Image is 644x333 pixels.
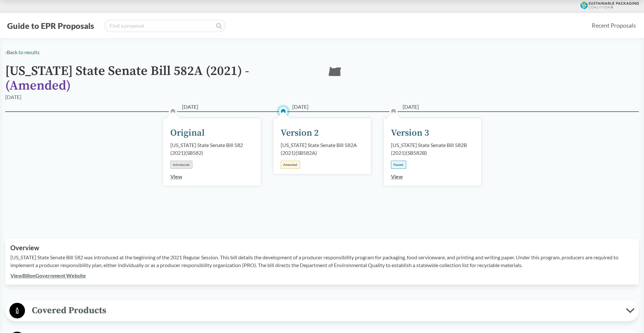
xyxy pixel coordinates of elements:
[10,272,86,278] a: ViewBillonGovernment Website
[5,64,317,93] h1: [US_STATE] State Senate Bill 582A (2021)
[170,126,205,140] div: Original
[182,103,198,111] span: [DATE]
[589,18,639,33] a: Recent Proposals
[5,20,96,31] button: Guide to EPR Proposals
[170,141,253,157] div: [US_STATE] State Senate Bill 582 (2021) ( SB582 )
[25,303,626,318] span: Covered Products
[281,161,300,169] div: Amended
[391,126,429,140] div: Version 3
[10,244,634,252] h2: Overview
[170,161,192,169] div: Introduced
[292,103,309,111] span: [DATE]
[5,49,40,55] a: ‹Back to results
[10,253,634,269] p: [US_STATE] State Senate Bill 582 was introduced at the beginning of the 2021 Regular Session. Thi...
[281,126,319,140] div: Version 2
[104,19,226,32] input: Find a proposal
[391,161,406,169] div: Passed
[403,103,419,111] span: [DATE]
[391,141,474,157] div: [US_STATE] State Senate Bill 582B (2021) ( SB582B )
[170,173,182,179] a: View
[5,93,21,101] div: [DATE]
[281,141,364,157] div: [US_STATE] State Senate Bill 582A (2021) ( SB582A )
[391,173,403,179] a: View
[5,63,249,94] span: - ( Amended )
[7,302,637,319] button: Covered Products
